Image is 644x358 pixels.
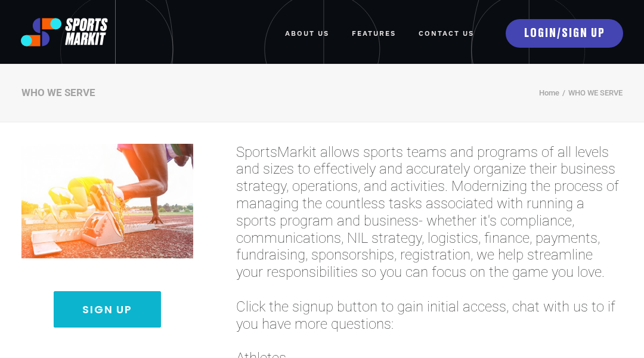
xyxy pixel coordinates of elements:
[54,291,161,328] a: Sign Up
[236,144,623,281] span: SportsMarkit allows sports teams and programs of all levels and sizes to effectively and accurate...
[21,18,108,47] img: logo
[236,298,623,333] span: Click the signup button to gain initial access, chat with us to if you have more questions:
[506,19,623,48] a: LOGIN/SIGN UP
[559,87,623,100] li: WHO WE SERVE
[352,20,396,47] a: FEATURES
[21,86,95,99] div: WHO WE SERVE
[539,88,559,97] a: Home
[419,20,474,47] a: Contact Us
[285,20,329,47] a: ABOUT US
